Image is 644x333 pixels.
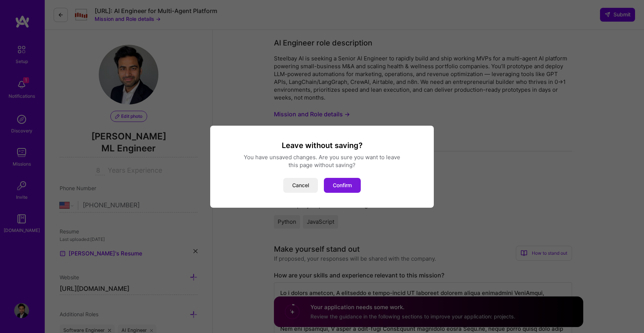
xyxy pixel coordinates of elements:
button: Cancel [283,178,318,193]
div: modal [210,126,434,208]
h3: Leave without saving? [219,141,425,150]
div: this page without saving? [219,161,425,169]
button: Confirm [324,178,361,193]
div: You have unsaved changes. Are you sure you want to leave [219,153,425,161]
